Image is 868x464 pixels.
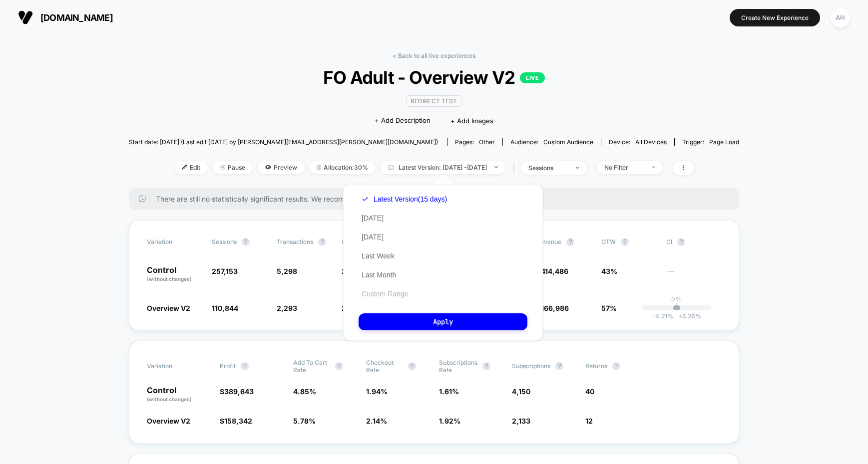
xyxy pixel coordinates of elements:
button: [DATE] [359,214,387,223]
span: 1.94 % [366,387,388,396]
span: Variation [147,238,202,246]
button: Apply [359,313,527,330]
button: ? [241,362,249,370]
span: Latest Version: [DATE] - [DATE] [381,161,505,174]
img: rebalance [317,165,321,170]
img: edit [182,165,187,170]
span: Edit [175,161,208,174]
img: end [494,166,498,168]
span: Add To Cart Rate [293,359,330,374]
span: Device: [601,138,674,146]
span: 43% [601,267,617,275]
button: Create New Experience [730,9,820,26]
div: No Filter [604,164,644,171]
span: Redirect Test [406,95,461,107]
span: other [479,138,495,146]
span: Sessions [212,238,237,245]
span: OTW [601,238,656,246]
span: Variation [147,359,202,374]
span: Preview [258,161,305,174]
p: | [675,303,677,310]
span: 4.85 % [293,387,316,396]
span: + Add Description [375,116,431,126]
img: Visually logo [18,10,33,25]
span: 4,150 [512,387,530,396]
p: Control [147,386,210,403]
span: Allocation: 30% [310,161,376,174]
span: + Add Images [450,117,493,125]
span: 1.92 % [439,417,460,425]
span: Overview V2 [147,304,190,312]
button: Custom Range [359,289,411,298]
div: Pages: [455,138,495,146]
span: 5.78 % [293,417,316,425]
a: < Back to all live experiences [393,52,475,59]
span: -4.21 % [652,312,673,320]
span: Subscriptions Rate [439,359,477,374]
span: 5,298 [277,267,297,275]
span: all devices [635,138,667,146]
span: 158,342 [224,417,252,425]
span: 1.61 % [439,387,459,396]
span: Pause [213,161,253,174]
div: AH [831,8,850,27]
div: Audience: [510,138,593,146]
span: There are still no statistically significant results. We recommend waiting a few more days [156,195,719,203]
button: ? [335,362,343,370]
button: [DATE] [359,232,387,241]
span: 57% [601,304,617,312]
button: ? [408,362,416,370]
div: Trigger: [682,138,739,146]
span: FO Adult - Overview V2 [159,67,708,88]
span: 40 [585,387,594,396]
p: 0% [671,295,681,303]
span: CI [666,238,721,246]
button: Last Month [359,270,399,279]
p: Control [147,266,202,283]
span: + [678,312,682,320]
button: ? [482,362,490,370]
span: --- [666,268,721,283]
button: ? [566,238,574,246]
span: 5.26 % [673,312,701,320]
img: calendar [388,165,394,170]
button: AH [828,7,853,28]
span: 2.14 % [366,417,387,425]
span: [DOMAIN_NAME] [40,12,113,23]
span: 166,986 [541,304,569,312]
p: LIVE [520,72,545,83]
span: Returns [585,362,607,370]
span: Page Load [709,138,739,146]
img: end [220,165,225,170]
span: | [510,161,521,175]
span: 2,293 [277,304,297,312]
span: Checkout Rate [366,359,403,374]
span: $ [220,387,254,396]
span: Custom Audience [543,138,593,146]
span: Profit [220,362,236,370]
button: ? [621,238,629,246]
button: Latest Version(15 days) [359,195,450,204]
button: Last Week [359,251,398,260]
button: ? [677,238,685,246]
span: 389,643 [224,387,254,396]
button: [DOMAIN_NAME] [15,9,116,25]
span: Overview V2 [147,417,190,425]
span: 12 [585,417,593,425]
span: Transactions [277,238,313,245]
span: 2,133 [512,417,530,425]
span: (without changes) [147,276,192,282]
img: end [652,166,655,168]
span: 110,844 [212,304,238,312]
span: Start date: [DATE] (Last edit [DATE] by [PERSON_NAME][EMAIL_ADDRESS][PERSON_NAME][DOMAIN_NAME]) [129,138,438,146]
img: end [576,167,579,169]
button: ? [318,238,326,246]
span: 257,153 [212,267,238,275]
div: sessions [528,164,568,172]
span: 414,486 [541,267,568,275]
button: ? [555,362,563,370]
button: ? [242,238,250,246]
span: (without changes) [147,396,192,402]
span: Subscriptions [512,362,550,370]
button: ? [612,362,620,370]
